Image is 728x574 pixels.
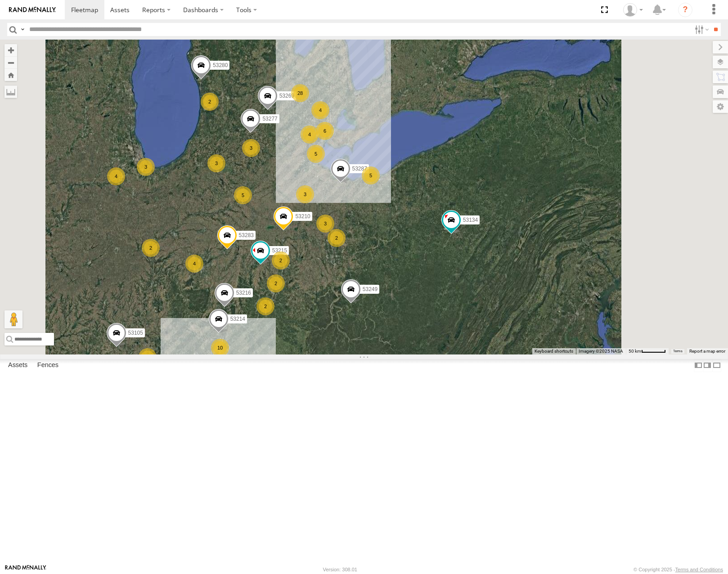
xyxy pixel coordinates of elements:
div: © Copyright 2025 - [634,567,723,572]
button: Zoom in [4,44,17,56]
span: 53105 [128,330,143,336]
button: Keyboard shortcuts [535,348,573,354]
span: 53210 [295,213,310,220]
div: 28 [291,84,309,102]
a: Terms and Conditions [675,567,723,572]
div: 4 [185,255,203,273]
span: 53134 [463,216,478,223]
span: 53269 [279,93,294,99]
label: Dock Summary Table to the Left [694,359,703,372]
img: rand-logo.svg [9,7,56,13]
label: Search Query [19,23,26,36]
span: 53280 [213,62,228,68]
div: Miky Transport [620,3,646,17]
span: 50 km [629,349,641,354]
span: 53215 [272,247,287,254]
span: 53216 [236,290,251,296]
div: 4 [301,126,319,143]
div: 4 [139,348,157,366]
div: 3 [137,158,155,176]
div: 2 [267,274,285,292]
span: Imagery ©2025 NASA [579,349,623,354]
div: 3 [316,215,334,233]
span: 53277 [262,116,277,122]
label: Measure [4,85,17,98]
a: Report a map error [689,349,725,354]
div: 3 [296,185,314,203]
div: 2 [328,229,346,247]
button: Drag Pegman onto the map to open Street View [4,310,22,328]
label: Dock Summary Table to the Right [703,359,712,372]
a: Visit our Website [5,565,46,574]
button: Zoom out [4,56,17,69]
label: Assets [4,359,32,372]
label: Fences [33,359,63,372]
label: Map Settings [713,100,728,113]
i: ? [678,3,692,17]
div: 4 [107,167,125,185]
div: 10 [211,339,229,357]
div: 2 [142,239,160,257]
span: 53249 [363,286,377,292]
span: 53283 [239,232,254,238]
div: 5 [307,145,325,163]
div: 6 [316,122,334,140]
div: 2 [272,251,290,269]
span: 53214 [230,316,245,322]
div: 5 [362,166,380,184]
div: 3 [242,139,260,157]
div: 3 [207,154,225,172]
div: 4 [311,101,329,119]
label: Search Filter Options [691,23,710,36]
div: Version: 308.01 [323,567,357,572]
div: 2 [201,93,219,111]
label: Hide Summary Table [712,359,721,372]
span: 53287 [352,166,367,172]
button: Map Scale: 50 km per 51 pixels [626,348,669,354]
div: 5 [234,186,252,204]
button: Zoom Home [4,69,17,81]
a: Terms (opens in new tab) [673,349,683,353]
div: 2 [256,297,274,315]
